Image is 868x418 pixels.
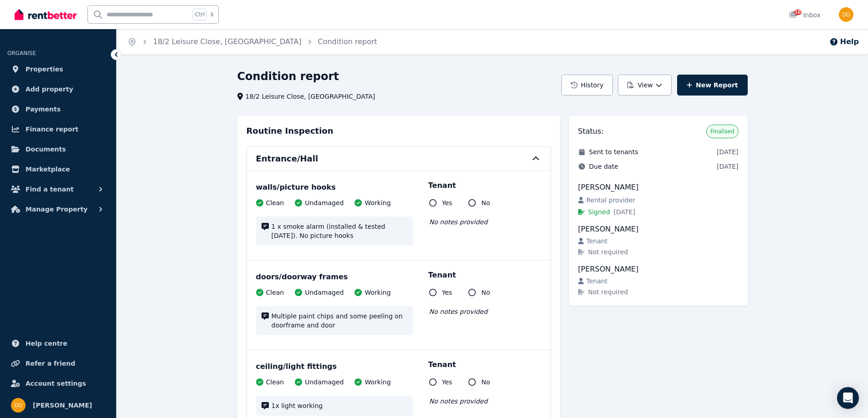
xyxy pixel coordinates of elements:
[710,128,734,135] span: Finalised
[153,37,302,46] a: 18/2 Leisure Close, [GEOGRAPHIC_DATA]
[614,207,635,217] span: [DATE]
[428,270,456,281] p: Tenant
[26,164,70,175] span: Marketplace
[586,237,608,246] span: Tenant
[794,10,801,15] span: 10
[442,288,452,297] span: Yes
[717,162,738,171] span: [DATE]
[429,398,488,405] span: No notes provided
[429,218,488,226] span: No notes provided
[33,400,92,411] span: [PERSON_NAME]
[305,378,344,387] span: Undamaged
[561,75,613,96] button: History
[266,198,284,207] span: Clean
[589,162,618,171] span: Due date
[256,152,318,165] h6: Entrance/Hall
[7,50,36,56] span: ORGANISE
[26,358,75,369] span: Refer a friend
[677,75,748,96] a: New Report
[7,374,109,393] a: Account settings
[578,126,604,137] h3: Status:
[442,198,452,207] span: Yes
[117,29,388,55] nav: Breadcrumb
[256,272,541,282] div: doors/doorway frames
[26,84,73,95] span: Add property
[305,288,344,297] span: Undamaged
[588,207,610,217] span: Signed
[193,9,207,20] span: Ctrl
[272,401,407,410] span: 1x light working
[586,196,635,205] span: Rental provider
[7,200,109,218] button: Manage Property
[26,104,61,115] span: Payments
[481,378,490,387] span: No
[839,7,853,22] img: Didianne Dinh Martin
[365,198,390,207] span: Working
[7,160,109,178] a: Marketplace
[7,80,109,98] a: Add property
[481,288,490,297] span: No
[266,288,284,297] span: Clean
[578,264,739,275] div: [PERSON_NAME]
[586,277,608,286] span: Tenant
[7,100,109,118] a: Payments
[247,125,334,137] h3: Routine Inspection
[589,147,638,156] span: Sent to tenants
[15,8,77,21] img: RentBetter
[237,69,339,84] h1: Condition report
[318,37,377,46] a: Condition report
[272,312,407,330] span: Multiple paint chips and some peeling on doorframe and door
[305,198,344,207] span: Undamaged
[272,222,407,240] span: 1 x smoke alarm (installed & tested [DATE]). No picture hooks
[26,338,67,349] span: Help centre
[578,182,739,193] div: [PERSON_NAME]
[442,378,452,387] span: Yes
[7,334,109,353] a: Help centre
[26,124,78,135] span: Finance report
[26,204,87,215] span: Manage Property
[256,361,541,372] div: ceiling/light fittings
[7,60,109,78] a: Properties
[789,10,821,20] div: Inbox
[429,308,488,315] span: No notes provided
[588,247,628,257] span: Not required
[588,287,628,297] span: Not required
[829,36,859,47] button: Help
[365,378,390,387] span: Working
[7,180,109,198] button: Find a tenant
[7,140,109,158] a: Documents
[26,64,63,75] span: Properties
[26,144,66,155] span: Documents
[211,11,214,18] span: k
[365,288,390,297] span: Working
[11,398,26,413] img: Didianne Dinh Martin
[7,354,109,373] a: Refer a friend
[428,359,456,370] p: Tenant
[266,378,284,387] span: Clean
[26,184,74,195] span: Find a tenant
[717,147,738,156] span: [DATE]
[26,378,86,389] span: Account settings
[481,198,490,207] span: No
[618,75,671,96] button: View
[256,182,541,193] div: walls/picture hooks
[7,120,109,138] a: Finance report
[246,92,375,101] span: 18/2 Leisure Close, [GEOGRAPHIC_DATA]
[837,387,859,409] div: Open Intercom Messenger
[578,224,739,235] div: [PERSON_NAME]
[428,180,456,191] p: Tenant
